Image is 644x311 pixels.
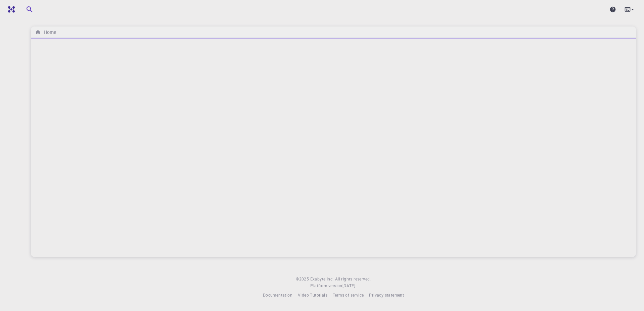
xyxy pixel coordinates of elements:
[342,282,357,289] a: [DATE].
[335,276,371,282] span: All rights reserved.
[263,292,292,298] span: Documentation
[333,292,364,299] a: Terms of service
[298,292,327,298] span: Video Tutorials
[342,283,357,288] span: [DATE] .
[310,276,334,281] span: Exabyte Inc.
[310,276,334,282] a: Exabyte Inc.
[263,292,292,299] a: Documentation
[310,282,342,289] span: Platform version
[369,292,404,298] span: Privacy statement
[333,292,364,298] span: Terms of service
[34,29,57,36] nav: breadcrumb
[296,276,310,282] span: © 2025
[369,292,404,299] a: Privacy statement
[41,29,56,36] h6: Home
[5,6,15,13] img: logo
[298,292,327,299] a: Video Tutorials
